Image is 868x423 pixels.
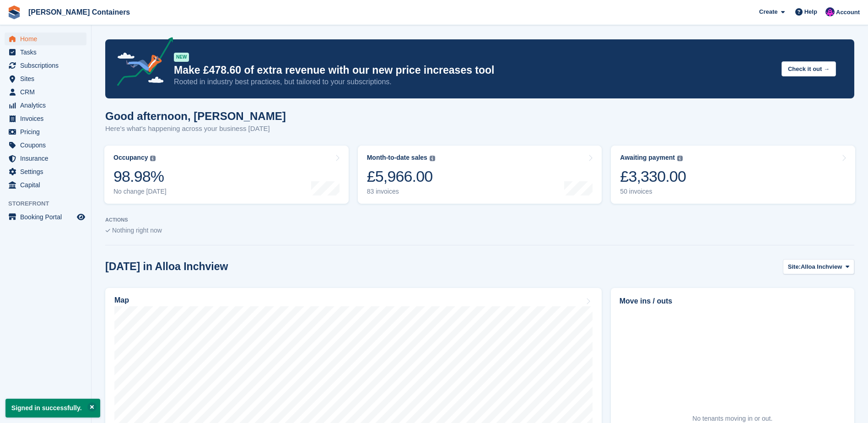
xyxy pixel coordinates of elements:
[20,139,75,152] span: Coupons
[367,167,435,186] div: £5,966.00
[358,146,602,204] a: Month-to-date sales £5,966.00 83 invoices
[114,296,129,304] h2: Map
[367,188,435,195] div: 83 invoices
[174,77,774,87] p: Rooted in industry best practices, but tailored to your subscriptions.
[611,146,855,204] a: Awaiting payment £3,330.00 50 invoices
[5,112,86,125] a: menu
[20,179,75,191] span: Capital
[105,229,110,233] img: blank_slate_check_icon-ba018cac091ee9be17c0a81a6c232d5eb81de652e7a59be601be346b1b6ddf79.svg
[109,37,173,89] img: price-adjustments-announcement-icon-8257ccfd72463d97f412b2fc003d46551f7dbcb40ab6d574587a9cd5c0d94...
[112,227,162,234] span: Nothing right now
[104,146,349,204] a: Occupancy 98.98% No change [DATE]
[5,139,86,152] a: menu
[5,59,86,72] a: menu
[620,167,686,186] div: £3,330.00
[20,211,75,223] span: Booking Portal
[5,179,86,191] a: menu
[677,156,683,161] img: icon-info-grey-7440780725fd019a000dd9b08b2336e03edf1995a4989e88bcd33f0948082b44.svg
[20,59,75,72] span: Subscriptions
[5,125,86,138] a: menu
[782,61,836,76] button: Check it out →
[5,165,86,178] a: menu
[759,7,777,16] span: Create
[5,399,100,418] p: Signed in successfully.
[5,211,86,223] a: menu
[620,154,675,162] div: Awaiting payment
[105,217,854,223] p: ACTIONS
[5,86,86,98] a: menu
[836,8,860,17] span: Account
[825,7,835,16] img: Claire Wilson
[105,110,286,122] h1: Good afternoon, [PERSON_NAME]
[5,72,86,85] a: menu
[620,188,686,195] div: 50 invoices
[20,125,75,138] span: Pricing
[113,154,148,162] div: Occupancy
[788,262,801,271] span: Site:
[105,124,286,134] p: Here's what's happening across your business [DATE]
[20,165,75,178] span: Settings
[5,33,86,45] a: menu
[113,167,167,186] div: 98.98%
[75,211,86,222] a: Preview store
[105,260,228,273] h2: [DATE] in Alloa Inchview
[7,5,21,19] img: stora-icon-8386f47178a22dfd0bd8f6a31ec36ba5ce8667c1dd55bd0f319d3a0aa187defe.svg
[174,53,189,62] div: NEW
[20,46,75,59] span: Tasks
[113,188,167,195] div: No change [DATE]
[20,86,75,98] span: CRM
[620,296,846,307] h2: Move ins / outs
[20,152,75,165] span: Insurance
[174,64,774,77] p: Make £478.60 of extra revenue with our new price increases tool
[20,112,75,125] span: Invoices
[20,99,75,112] span: Analytics
[367,154,427,162] div: Month-to-date sales
[20,33,75,45] span: Home
[25,5,134,20] a: [PERSON_NAME] Containers
[430,156,435,161] img: icon-info-grey-7440780725fd019a000dd9b08b2336e03edf1995a4989e88bcd33f0948082b44.svg
[8,199,91,208] span: Storefront
[150,156,156,161] img: icon-info-grey-7440780725fd019a000dd9b08b2336e03edf1995a4989e88bcd33f0948082b44.svg
[804,7,817,16] span: Help
[5,99,86,112] a: menu
[20,72,75,85] span: Sites
[783,259,854,274] button: Site: Alloa Inchview
[5,46,86,59] a: menu
[5,152,86,165] a: menu
[801,262,842,271] span: Alloa Inchview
